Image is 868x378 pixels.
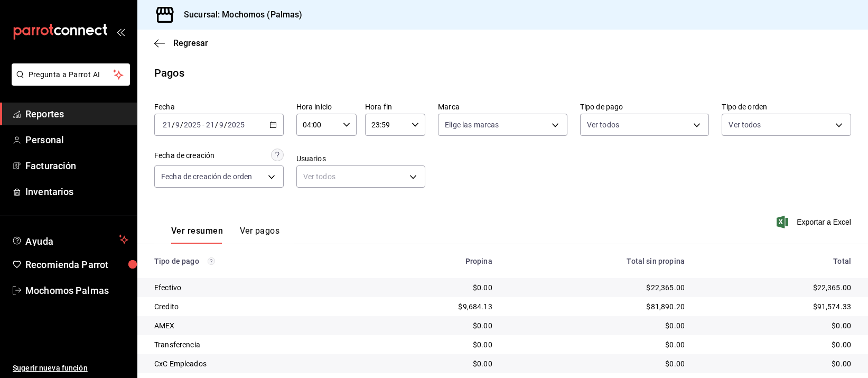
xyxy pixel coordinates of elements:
[587,119,619,130] span: Ver todos
[12,63,130,86] button: Pregunta a Parrot AI
[183,121,201,129] input: ----
[296,165,426,188] div: Ver todos
[702,320,851,331] div: $0.00
[438,103,567,110] label: Marca
[175,8,303,21] h3: Sucursal: Mochomos (Palmas)
[154,301,350,312] div: Credito
[729,119,761,130] span: Ver todos
[580,103,710,110] label: Tipo de pago
[154,257,350,265] div: Tipo de pago
[171,226,223,244] button: Ver resumen
[219,121,224,129] input: --
[208,257,215,265] svg: Los pagos realizados con Pay y otras terminales son montos brutos.
[154,103,284,110] label: Fecha
[367,257,492,265] div: Propina
[702,358,851,369] div: $0.00
[162,121,172,129] input: --
[367,320,492,331] div: $0.00
[509,358,685,369] div: $0.00
[509,320,685,331] div: $0.00
[154,339,350,350] div: Transferencia
[172,121,175,129] span: /
[25,185,128,199] span: Inventarios
[173,38,208,48] span: Regresar
[13,363,128,374] span: Sugerir nueva función
[296,103,357,110] label: Hora inicio
[154,282,350,293] div: Efectivo
[509,257,685,265] div: Total sin propina
[171,226,279,244] div: navigation tabs
[25,107,128,121] span: Reportes
[154,38,208,48] button: Regresar
[702,282,851,293] div: $22,365.00
[445,119,499,130] span: Elige las marcas
[509,339,685,350] div: $0.00
[116,27,125,36] button: open_drawer_menu
[224,121,227,129] span: /
[779,216,851,228] button: Exportar a Excel
[29,69,114,80] span: Pregunta a Parrot AI
[25,257,128,272] span: Recomienda Parrot
[296,155,426,162] label: Usuarios
[25,283,128,298] span: Mochomos Palmas
[154,358,350,369] div: CxC Empleados
[25,159,128,173] span: Facturación
[367,358,492,369] div: $0.00
[154,320,350,331] div: AMEX
[240,226,279,244] button: Ver pagos
[702,257,851,265] div: Total
[702,301,851,312] div: $91,574.33
[509,301,685,312] div: $81,890.20
[367,301,492,312] div: $9,684.13
[206,121,215,129] input: --
[509,282,685,293] div: $22,365.00
[367,339,492,350] div: $0.00
[161,171,252,182] span: Fecha de creación de orden
[215,121,218,129] span: /
[25,233,115,246] span: Ayuda
[175,121,180,129] input: --
[154,65,184,81] div: Pagos
[367,282,492,293] div: $0.00
[154,150,214,161] div: Fecha de creación
[365,103,425,110] label: Hora fin
[722,103,851,110] label: Tipo de orden
[702,339,851,350] div: $0.00
[227,121,245,129] input: ----
[180,121,183,129] span: /
[202,121,204,129] span: -
[25,133,128,147] span: Personal
[7,77,130,88] a: Pregunta a Parrot AI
